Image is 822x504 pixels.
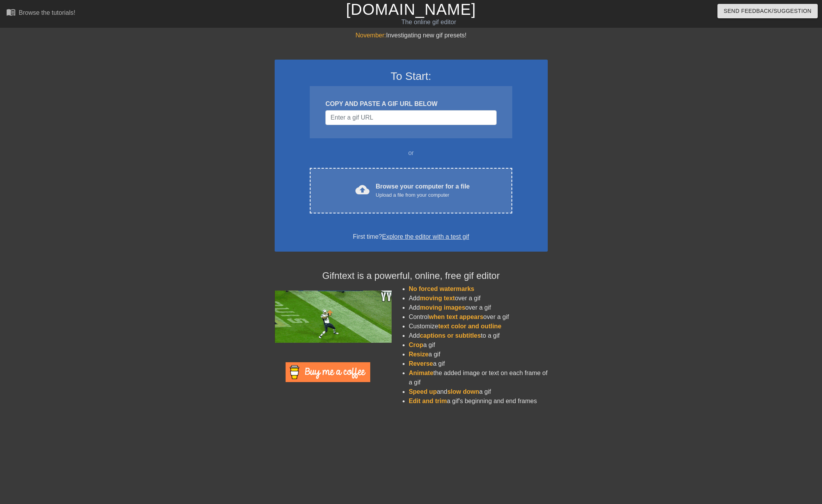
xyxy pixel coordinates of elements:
[295,148,527,158] div: or
[409,360,433,367] span: Reverse
[346,1,476,18] a: [DOMAIN_NAME]
[325,110,496,125] input: Username
[275,31,548,40] div: Investigating new gif presets!
[6,7,16,17] span: menu_book
[6,7,75,19] a: Browse the tutorials!
[409,397,548,406] li: a gif's beginning and end frames
[409,312,548,322] li: Control over a gif
[409,303,548,312] li: Add over a gif
[325,99,496,109] div: COPY AND PASTE A GIF URL BELOW
[409,322,548,331] li: Customize
[285,70,538,83] h3: To Start:
[278,18,579,27] div: The online gif editor
[409,370,433,376] span: Animate
[409,388,437,395] span: Speed up
[409,398,447,404] span: Edit and trim
[420,304,465,311] span: moving images
[429,314,483,320] span: when text appears
[355,32,386,39] span: November:
[409,387,548,397] li: and a gif
[409,351,429,358] span: Resize
[382,233,469,240] a: Explore the editor with a test gif
[409,342,423,348] span: Crop
[420,295,455,301] span: moving text
[376,191,470,199] div: Upload a file from your computer
[447,388,479,395] span: slow down
[285,232,538,241] div: First time?
[355,183,369,197] span: cloud_upload
[376,182,470,199] div: Browse your computer for a file
[275,270,548,282] h4: Gifntext is a powerful, online, free gif editor
[409,331,548,340] li: Add to a gif
[717,4,818,18] button: Send Feedback/Suggestion
[409,285,474,292] span: No forced watermarks
[286,362,370,382] img: Buy Me A Coffee
[409,368,548,387] li: the added image or text on each frame of a gif
[724,6,811,16] span: Send Feedback/Suggestion
[409,294,548,303] li: Add over a gif
[275,291,392,343] img: football_small.gif
[420,332,481,339] span: captions or subtitles
[19,9,75,16] div: Browse the tutorials!
[409,359,548,368] li: a gif
[438,323,501,330] span: text color and outline
[409,340,548,350] li: a gif
[409,350,548,359] li: a gif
